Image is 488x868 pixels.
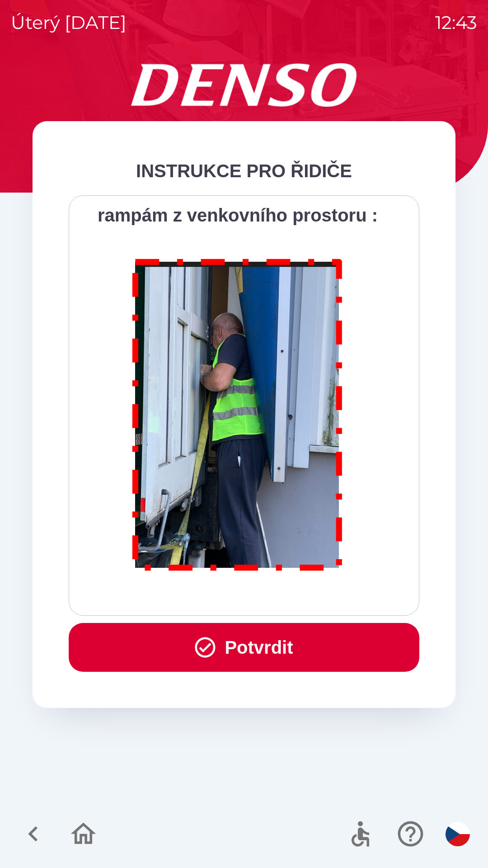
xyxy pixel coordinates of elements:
[33,63,455,107] img: Logo
[69,157,419,184] div: INSTRUKCE PRO ŘIDIČE
[122,247,353,579] img: M8MNayrTL6gAAAABJRU5ErkJggg==
[69,623,419,672] button: Potvrdit
[11,9,127,36] p: úterý [DATE]
[435,9,477,36] p: 12:43
[446,822,470,846] img: cs flag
